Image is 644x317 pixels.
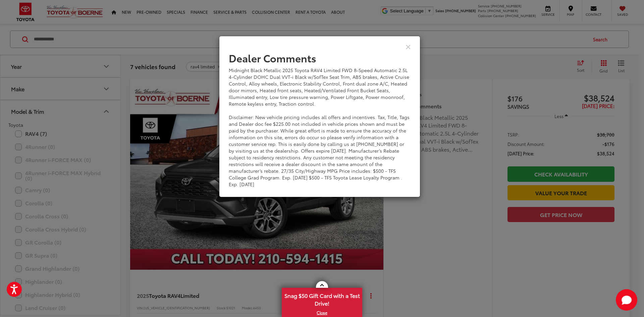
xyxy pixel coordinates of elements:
[406,43,411,50] button: Close
[616,289,637,311] button: Toggle Chat Window
[229,52,411,63] h2: Dealer Comments
[229,67,411,188] div: Midnight Black Metallic 2025 Toyota RAV4 Limited FWD 8-Speed Automatic 2.5L 4-Cylinder DOHC Dual ...
[282,288,362,309] span: Snag $50 Gift Card with a Test Drive!
[616,289,637,311] svg: Start Chat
